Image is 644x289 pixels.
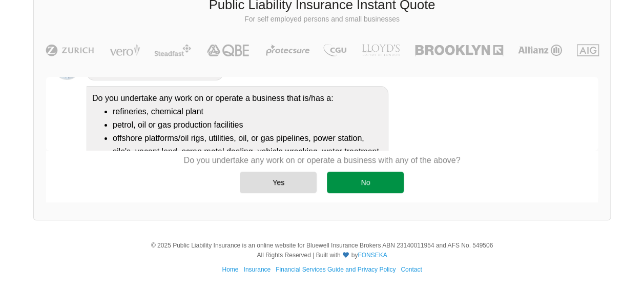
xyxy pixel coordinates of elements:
[222,266,238,273] a: Home
[113,132,383,172] li: offshore platforms/oil rigs, utilities, oil, or gas pipelines, power station, silo's, vacant land...
[240,172,317,193] div: Yes
[411,44,507,56] img: Brooklyn | Public Liability Insurance
[113,105,383,118] li: refineries, chemical plant
[358,252,387,259] a: FONSEKA
[201,44,256,56] img: QBE | Public Liability Insurance
[262,44,314,56] img: Protecsure | Public Liability Insurance
[513,44,567,56] img: Allianz | Public Liability Insurance
[41,44,99,56] img: Zurich | Public Liability Insurance
[184,155,461,166] p: Do you undertake any work on or operate a business with any of the above?
[319,44,350,56] img: CGU | Public Liability Insurance
[401,266,422,273] a: Contact
[150,44,195,56] img: Steadfast | Public Liability Insurance
[105,44,144,56] img: Vero | Public Liability Insurance
[243,266,271,273] a: Insurance
[573,44,603,56] img: AIG | Public Liability Insurance
[356,44,405,56] img: LLOYD's | Public Liability Insurance
[327,172,404,193] div: No
[113,118,383,132] li: petrol, oil or gas production facilities
[276,266,396,273] a: Financial Services Guide and Privacy Policy
[41,14,603,25] p: For self employed persons and small businesses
